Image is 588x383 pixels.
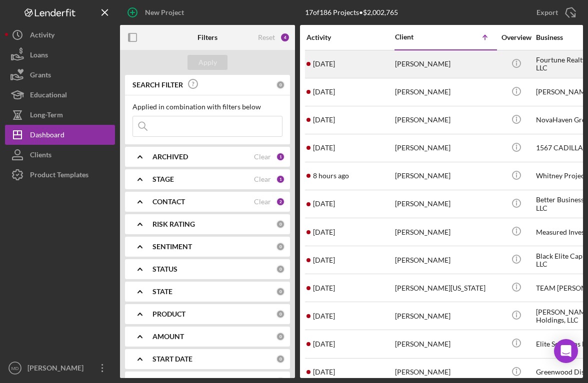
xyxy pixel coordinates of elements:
[5,65,115,85] button: Grants
[30,125,64,147] div: Dashboard
[30,65,51,87] div: Grants
[276,197,285,206] div: 2
[258,33,275,41] div: Reset
[120,2,194,22] button: New Project
[254,153,271,161] div: Clear
[526,2,583,22] button: Export
[11,366,19,371] text: MD
[5,105,115,125] button: Long-Term
[305,8,398,16] div: 17 of 186 Projects • $2,002,765
[313,368,335,376] time: 2025-08-01 14:56
[276,287,285,296] div: 0
[395,331,495,357] div: [PERSON_NAME]
[276,220,285,229] div: 0
[5,358,115,378] button: MD[PERSON_NAME]
[152,265,177,273] b: STATUS
[395,247,495,273] div: [PERSON_NAME]
[5,125,115,145] button: Dashboard
[276,265,285,274] div: 0
[395,135,495,161] div: [PERSON_NAME]
[276,152,285,161] div: 1
[306,33,394,41] div: Activity
[187,55,227,70] button: Apply
[313,340,335,348] time: 2025-07-31 19:52
[313,116,335,124] time: 2025-08-08 18:48
[30,85,67,107] div: Educational
[30,25,54,47] div: Activity
[152,333,184,341] b: AMOUNT
[313,144,335,152] time: 2025-08-15 21:22
[313,172,349,180] time: 2025-08-18 06:48
[395,51,495,77] div: [PERSON_NAME]
[313,60,335,68] time: 2025-08-13 12:53
[276,242,285,251] div: 0
[313,200,335,208] time: 2025-08-14 11:59
[276,355,285,364] div: 0
[25,358,90,381] div: [PERSON_NAME]
[198,55,217,70] div: Apply
[5,85,115,105] button: Educational
[395,191,495,217] div: [PERSON_NAME]
[313,312,335,320] time: 2025-08-14 22:53
[5,145,115,165] button: Clients
[395,275,495,301] div: [PERSON_NAME][US_STATE]
[152,288,172,296] b: STATE
[30,165,88,187] div: Product Templates
[313,284,335,292] time: 2025-08-06 18:20
[313,256,335,264] time: 2025-08-11 11:02
[395,303,495,329] div: [PERSON_NAME]
[152,175,174,183] b: STAGE
[554,339,578,363] div: Open Intercom Messenger
[280,32,290,42] div: 4
[152,310,185,318] b: PRODUCT
[395,219,495,245] div: [PERSON_NAME]
[276,175,285,184] div: 1
[395,163,495,189] div: [PERSON_NAME]
[536,2,558,22] div: Export
[395,79,495,105] div: [PERSON_NAME]
[5,45,115,65] button: Loans
[395,107,495,133] div: [PERSON_NAME]
[30,145,51,167] div: Clients
[145,2,184,22] div: New Project
[276,80,285,89] div: 0
[254,198,271,206] div: Clear
[497,33,535,41] div: Overview
[313,228,335,236] time: 2025-08-13 18:43
[254,175,271,183] div: Clear
[132,81,183,89] b: SEARCH FILTER
[30,105,63,127] div: Long-Term
[152,153,188,161] b: ARCHIVED
[276,332,285,341] div: 0
[152,198,185,206] b: CONTACT
[132,103,282,111] div: Applied in combination with filters below
[313,88,335,96] time: 2025-08-16 06:33
[30,45,48,67] div: Loans
[276,310,285,319] div: 0
[5,165,115,185] button: Product Templates
[152,220,195,228] b: RISK RATING
[152,243,192,251] b: SENTIMENT
[395,33,445,41] div: Client
[5,25,115,45] button: Activity
[197,33,217,41] b: Filters
[152,355,192,363] b: START DATE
